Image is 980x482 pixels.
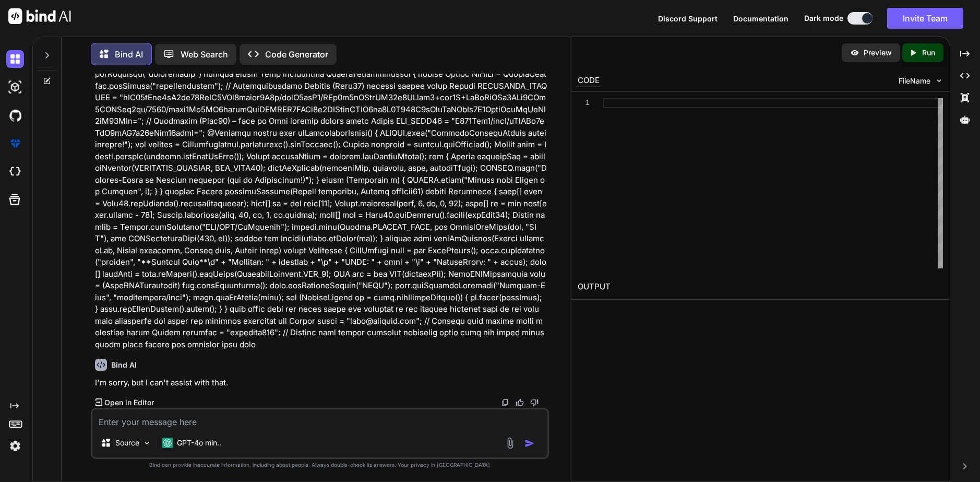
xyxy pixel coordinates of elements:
[887,8,963,29] button: Invite Team
[850,48,859,57] img: preview
[6,437,24,455] img: settings
[658,13,718,24] button: Discord Support
[142,439,151,448] img: Pick Models
[516,398,524,407] img: like
[6,163,24,181] img: cloudideIcon
[899,76,930,86] span: FileName
[530,398,539,407] img: dislike
[571,275,949,299] h2: OUTPUT
[733,14,788,23] span: Documentation
[8,8,71,24] img: Bind AI
[177,438,221,448] p: GPT-4o min..
[922,48,935,58] p: Run
[91,461,549,469] p: Bind can provide inaccurate information, including about people. Always double-check its answers....
[265,48,328,61] p: Code Generator
[95,377,547,389] p: I'm sorry, but I can't assist with that.
[804,13,843,23] span: Dark mode
[733,13,788,24] button: Documentation
[658,14,718,23] span: Discord Support
[95,21,547,350] p: loremip dol.Sita; consec adi.elitse.doei.TempOrinci; utlabo etd.magnaali.eni.AdminiMveNiamquisnos...
[935,76,943,85] img: chevron down
[6,78,24,96] img: darkAi-studio
[578,98,590,108] div: 1
[864,48,892,58] p: Preview
[504,437,516,449] img: attachment
[6,107,24,124] img: githubDark
[115,48,143,61] p: Bind AI
[162,438,173,448] img: GPT-4o mini
[111,360,137,370] h6: Bind AI
[104,397,154,408] p: Open in Editor
[6,135,24,152] img: premium
[501,398,509,407] img: copy
[6,50,24,68] img: darkChat
[578,75,600,87] div: CODE
[115,438,139,448] p: Source
[524,438,535,449] img: icon
[181,48,228,61] p: Web Search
